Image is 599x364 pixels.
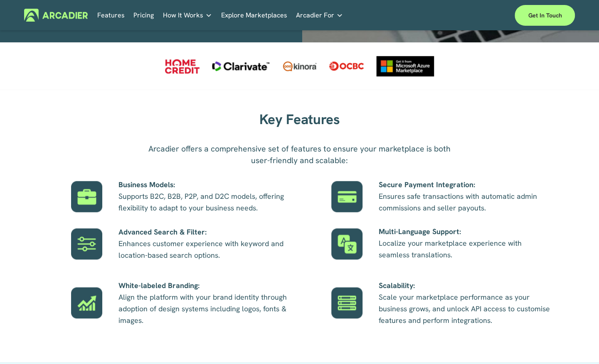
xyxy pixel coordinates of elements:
[515,5,575,26] a: Get in touch
[118,226,291,261] p: Enhances customer experience with keyword and location-based search options.
[379,227,461,236] strong: Multi-Language Support:
[118,179,291,214] p: Supports B2C, B2B, P2P, and D2C models, offering flexibility to adapt to your business needs.
[379,226,552,261] p: Localize your marketplace experience with seamless translations.
[118,281,200,290] strong: White-labeled Branding:
[379,179,552,214] p: Ensures safe transactions with automatic admin commissions and seller payouts.
[118,227,207,237] strong: Advanced Search & Filter:
[163,10,203,21] span: How It Works
[259,110,340,128] strong: Key Features
[296,10,334,21] span: Arcadier For
[557,324,599,364] iframe: Chat Widget
[379,180,475,189] strong: Secure Payment Integration:
[97,9,125,22] a: Features
[133,9,154,22] a: Pricing
[118,280,291,326] p: Align the platform with your brand identity through adoption of design systems including logos, f...
[163,9,212,22] a: folder dropdown
[379,280,552,326] p: Scale your marketplace performance as your business grows, and unlock API access to customise fea...
[118,180,175,189] strong: Business Models:
[221,9,287,22] a: Explore Marketplaces
[24,9,88,22] img: Arcadier
[379,281,415,290] strong: Scalability:
[296,9,343,22] a: folder dropdown
[142,143,457,166] p: Arcadier offers a comprehensive set of features to ensure your marketplace is both user-friendly ...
